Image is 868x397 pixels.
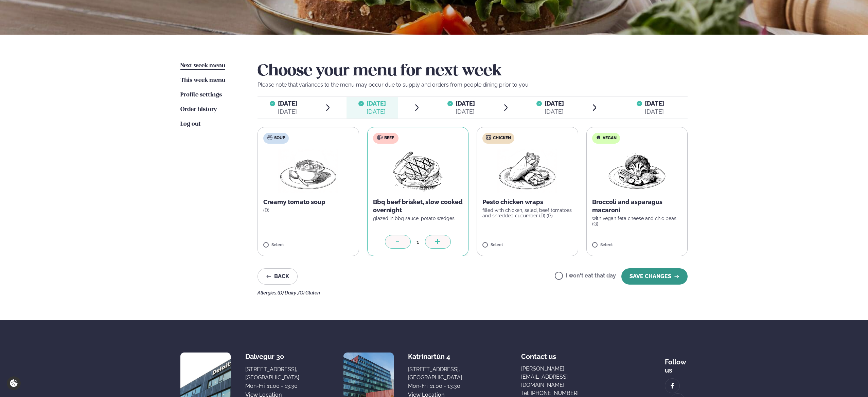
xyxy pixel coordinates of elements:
[497,149,557,193] img: Wraps.png
[493,136,511,141] span: Chicken
[367,100,386,107] span: [DATE]
[545,108,564,116] div: [DATE]
[521,347,556,361] span: Contact us
[278,100,297,107] span: [DATE]
[180,107,217,112] span: Order history
[258,81,688,89] p: Please note that variances to the menu may occur due to supply and orders from people dining prio...
[645,108,664,116] div: [DATE]
[521,365,606,389] a: [PERSON_NAME][EMAIL_ADDRESS][DOMAIN_NAME]
[180,121,201,127] span: Log out
[482,198,572,206] p: Pesto chicken wraps
[245,353,299,361] div: Dalvegur 30
[592,216,682,227] p: with vegan feta cheese and chic peas (G)
[263,207,353,213] p: (D)
[180,120,201,128] a: Log out
[411,238,425,246] div: 1
[367,108,386,116] div: [DATE]
[603,136,617,141] span: Vegan
[545,100,564,107] span: [DATE]
[373,216,463,221] p: glazed in bbq sauce, potato wedges
[278,290,298,295] span: (D) Dairy ,
[607,149,667,193] img: Vegan.png
[665,353,688,374] div: Follow us
[388,149,448,193] img: Beef-Meat.png
[278,149,338,193] img: Soup.png
[258,268,298,285] button: Back
[180,91,222,99] a: Profile settings
[180,63,225,69] span: Next week menu
[621,268,688,285] button: SAVE CHANGES
[258,290,688,295] div: Allergies:
[7,376,21,390] a: Cookie settings
[258,62,688,81] h2: Choose your menu for next week
[180,76,225,85] a: This week menu
[180,106,217,114] a: Order history
[298,290,320,295] span: (G) Gluten
[267,135,272,140] img: soup.svg
[408,365,462,382] div: [STREET_ADDRESS], [GEOGRAPHIC_DATA]
[408,382,462,390] div: Mon-Fri: 11:00 - 13:30
[408,353,462,361] div: Katrínartún 4
[665,379,679,393] a: image alt
[245,365,299,382] div: [STREET_ADDRESS], [GEOGRAPHIC_DATA]
[263,198,353,206] p: Creamy tomato soup
[384,136,394,141] span: Beef
[274,136,285,141] span: Soup
[180,62,225,70] a: Next week menu
[486,135,491,140] img: chicken.svg
[482,207,572,218] p: filled with chicken, salad, beef tomatoes and shredded cucumber (D) (G)
[278,108,297,116] div: [DATE]
[245,382,299,390] div: Mon-Fri: 11:00 - 13:30
[373,198,463,214] p: Bbq beef brisket, slow cooked overnight
[592,198,682,214] p: Broccoli and asparagus macaroni
[456,100,475,107] span: [DATE]
[596,135,601,140] img: Vegan.svg
[180,92,222,98] span: Profile settings
[669,382,676,390] img: image alt
[645,100,664,107] span: [DATE]
[377,135,383,140] img: beef.svg
[180,77,225,83] span: This week menu
[456,108,475,116] div: [DATE]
